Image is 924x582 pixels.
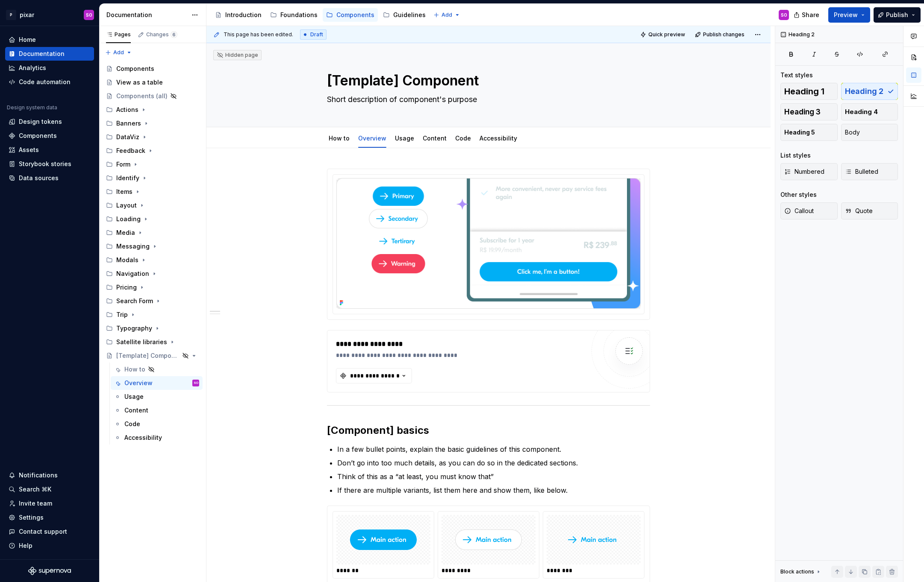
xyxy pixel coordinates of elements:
[325,70,648,91] textarea: [Template] Component
[103,267,203,281] div: Navigation
[225,11,262,19] div: Introduction
[212,8,265,22] a: Introduction
[5,47,94,61] a: Documentation
[5,497,94,510] a: Invite team
[113,49,124,56] span: Add
[452,129,474,147] div: Code
[116,351,180,360] div: [Template] Component
[124,379,153,387] div: Overview
[19,35,36,44] div: Home
[337,458,650,468] p: Don’t go into too much details, as you can do so in the dedicated sections.
[845,128,860,137] span: Body
[146,31,177,38] div: Changes
[19,132,57,140] div: Components
[116,201,137,210] div: Layout
[19,160,71,168] div: Storybook stories
[106,11,187,19] div: Documentation
[111,404,203,417] a: Content
[103,308,203,322] div: Trip
[116,105,138,114] div: Actions
[337,485,650,495] p: If there are multiple variants, list them here and show them, like below.
[116,338,167,346] div: Satellite libraries
[103,240,203,253] div: Messaging
[5,157,94,171] a: Storybook stories
[116,297,153,305] div: Search Form
[784,167,824,176] span: Numbered
[212,6,429,23] div: Page tree
[784,108,821,116] span: Heading 3
[391,129,418,147] div: Usage
[103,253,203,267] div: Modals
[6,10,16,20] div: P
[103,171,203,185] div: Identify
[103,62,203,76] a: Components
[780,566,822,578] div: Block actions
[310,31,323,38] span: Draft
[111,417,203,431] a: Code
[19,471,58,480] div: Notifications
[103,335,203,349] div: Satellite libraries
[789,7,825,23] button: Share
[5,129,94,143] a: Components
[116,146,145,155] div: Feedback
[325,129,353,147] div: How to
[5,483,94,496] button: Search ⌘K
[841,103,898,120] button: Heading 4
[86,12,92,18] div: SO
[834,11,858,19] span: Preview
[19,146,39,154] div: Assets
[5,61,94,75] a: Analytics
[19,174,59,182] div: Data sources
[116,310,128,319] div: Trip
[116,78,163,87] div: View as a table
[780,163,838,180] button: Numbered
[19,513,44,522] div: Settings
[784,128,815,137] span: Heading 5
[116,187,132,196] div: Items
[103,185,203,199] div: Items
[480,135,517,142] a: Accessibility
[441,12,452,18] span: Add
[781,12,787,18] div: SO
[5,539,94,553] button: Help
[103,144,203,158] div: Feedback
[380,8,429,22] a: Guidelines
[103,226,203,240] div: Media
[476,129,521,147] div: Accessibility
[802,11,819,19] span: Share
[358,135,386,142] a: Overview
[2,6,97,24] button: PpixarSO
[116,256,138,264] div: Modals
[874,7,921,23] button: Publish
[103,322,203,335] div: Typography
[5,525,94,538] button: Contact support
[111,376,203,390] a: OverviewSO
[124,433,162,442] div: Accessibility
[116,92,168,100] div: Components (all)
[106,31,131,38] div: Pages
[116,64,154,73] div: Components
[329,135,350,142] a: How to
[337,444,650,454] p: In a few bullet points, explain the basic guidelines of this component.
[5,171,94,185] a: Data sources
[431,9,463,21] button: Add
[841,124,898,141] button: Body
[111,363,203,376] a: How to
[111,390,203,404] a: Usage
[7,104,57,111] div: Design system data
[171,31,177,38] span: 6
[224,31,293,38] span: This page has been edited.
[5,511,94,524] a: Settings
[103,294,203,308] div: Search Form
[780,202,838,219] button: Callout
[267,8,321,22] a: Foundations
[355,129,390,147] div: Overview
[845,207,873,215] span: Quote
[845,108,878,116] span: Heading 4
[111,431,203,445] a: Accessibility
[103,349,203,363] a: [Template] Component
[116,119,141,128] div: Banners
[5,75,94,89] a: Code automation
[280,11,318,19] div: Foundations
[19,485,51,494] div: Search ⌘K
